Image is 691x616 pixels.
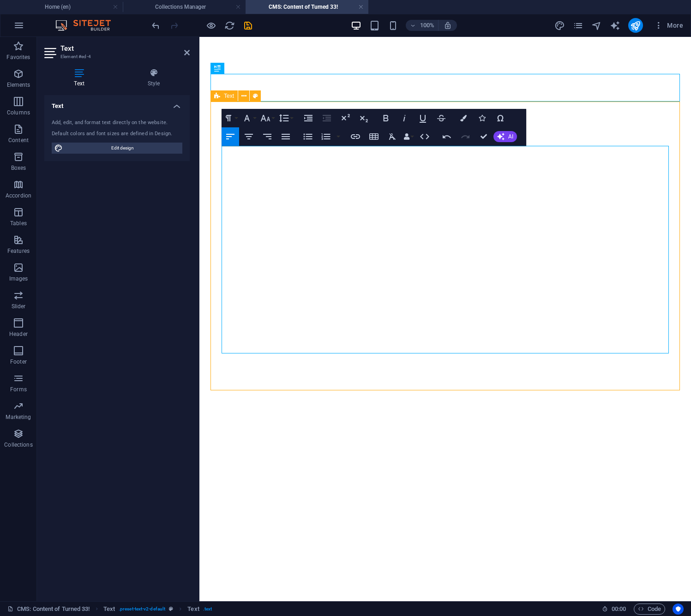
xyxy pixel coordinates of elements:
[673,604,684,615] button: Usercentrics
[610,20,620,31] i: AI Writer
[118,68,190,88] h4: Style
[317,127,335,146] button: Ordered List
[355,109,373,127] button: Subscript
[654,21,683,30] span: More
[416,127,433,146] button: HTML
[610,20,621,31] button: text_generator
[222,109,239,127] button: Paragraph Format
[52,143,182,154] button: Edit design
[66,143,180,154] span: Edit design
[650,18,687,33] button: More
[473,109,491,127] button: Icons
[335,127,342,146] button: Ordered List
[554,20,565,31] button: design
[492,109,509,127] button: Special Characters
[554,20,565,31] i: Design (Ctrl+Alt+Y)
[475,127,493,146] button: Confirm (⌘+⏎)
[455,109,472,127] button: Colors
[573,20,583,31] i: Pages (Ctrl+Alt+S)
[591,20,602,31] button: navigator
[630,20,641,31] i: Publish
[365,127,383,146] button: Insert Table
[44,95,190,112] h4: Text
[377,109,395,127] button: Bold (⌘B)
[277,109,294,127] button: Line Height
[10,386,27,393] p: Forms
[406,20,439,31] button: 100%
[150,20,161,31] button: undo
[444,21,452,30] i: On resize automatically adjust zoom level to fit chosen device.
[240,109,258,127] button: Font Family
[12,303,26,310] p: Slider
[638,604,661,615] span: Code
[103,604,212,615] nav: breadcrumb
[493,131,517,142] button: AI
[7,109,30,116] p: Columns
[6,413,31,421] p: Marketing
[44,68,118,88] h4: Text
[318,109,336,127] button: Decrease Indent
[224,93,234,99] span: Text
[224,20,235,31] button: reload
[634,604,665,615] button: Code
[52,119,182,127] div: Add, edit, and format text directly on the website.
[7,247,30,255] p: Features
[7,81,30,89] p: Elements
[7,604,90,615] a: Click to cancel selection. Double-click to open Pages
[240,127,258,146] button: Align Center
[10,358,27,365] p: Footer
[258,109,276,127] button: Font Size
[119,604,165,615] span: . preset-text-v2-default
[347,127,364,146] button: Insert Link
[6,54,30,61] p: Favorites
[628,18,643,33] button: publish
[402,127,415,146] button: Data Bindings
[9,330,28,338] p: Header
[612,604,626,615] span: 00 00
[60,53,171,61] h3: Element #ed-4
[6,192,31,199] p: Accordion
[4,441,32,449] p: Collections
[618,605,619,612] span: :
[242,20,253,31] button: save
[52,130,182,138] div: Default colors and font sizes are defined in Design.
[8,137,29,144] p: Content
[103,604,115,615] span: Click to select. Double-click to edit
[246,2,368,12] h4: CMS: Content of Turned 33!
[222,127,239,146] button: Align Left
[336,109,354,127] button: Superscript
[438,127,456,146] button: Undo (⌘Z)
[9,275,28,282] p: Images
[457,127,474,146] button: Redo (⌘⇧Z)
[258,127,276,146] button: Align Right
[508,134,513,139] span: AI
[573,20,584,31] button: pages
[60,44,190,53] h2: Text
[150,20,161,31] i: Undo: Change orientation (Ctrl+Z)
[384,127,401,146] button: Clear Formatting
[169,606,173,611] i: This element is a customizable preset
[300,109,317,127] button: Increase Indent
[224,20,235,31] i: Reload page
[396,109,413,127] button: Italic (⌘I)
[433,109,450,127] button: Strikethrough
[299,127,317,146] button: Unordered List
[203,604,212,615] span: . text
[123,2,246,12] h4: Collections Manager
[602,604,626,615] h6: Session time
[10,220,27,227] p: Tables
[187,604,199,615] span: Click to select. Double-click to edit
[420,20,434,31] h6: 100%
[277,127,294,146] button: Align Justify
[243,20,253,31] i: Save (Ctrl+S)
[414,109,432,127] button: Underline (⌘U)
[591,20,602,31] i: Navigator
[205,20,216,31] button: Click here to leave preview mode and continue editing
[11,164,26,172] p: Boxes
[53,20,122,31] img: Editor Logo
